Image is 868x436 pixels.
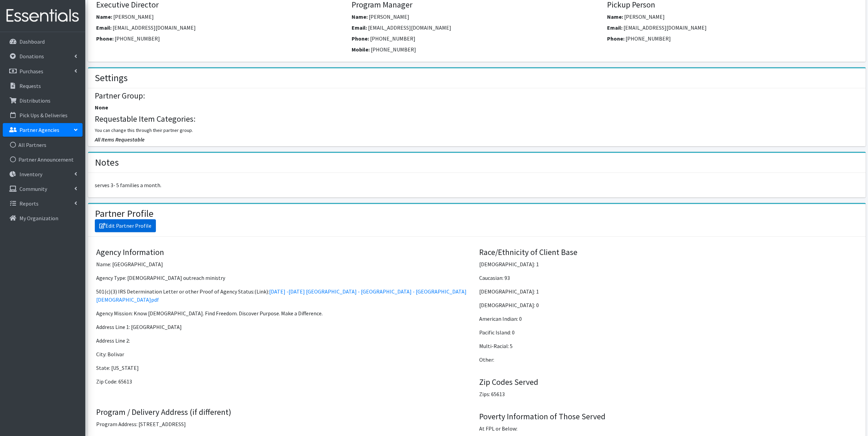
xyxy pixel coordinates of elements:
[3,167,83,181] a: Inventory
[96,287,474,304] p: 501(c)(3) IRS Determination Letter or other Proof of Agency Status: (Link):
[19,185,47,192] p: Community
[479,315,857,323] p: American Indian: 0
[352,24,367,32] label: Email:
[96,420,474,428] p: Program Address: [STREET_ADDRESS]
[3,211,83,225] a: My Organization
[3,94,83,107] a: Distributions
[19,97,50,104] p: Distributions
[369,13,409,20] span: [PERSON_NAME]
[479,274,857,282] p: Caucasian: 93
[479,247,857,257] h4: Race/Ethnicity of Client Base
[3,108,83,122] a: Pick Ups & Deliveries
[19,82,41,89] p: Requests
[3,182,83,196] a: Community
[479,412,857,422] h4: Poverty Information of Those Served
[352,45,370,54] label: Mobile:
[96,260,474,268] p: Name: [GEOGRAPHIC_DATA]
[479,356,857,364] p: Other:
[96,377,474,386] p: Zip Code: 65613
[3,197,83,210] a: Reports
[95,103,108,111] label: None
[479,328,857,336] p: Pacific Island: 0
[624,13,665,20] span: [PERSON_NAME]
[95,127,858,134] p: You can change this through their partner group.
[19,68,43,75] p: Purchases
[607,34,624,43] label: Phone:
[479,260,857,268] p: [DEMOGRAPHIC_DATA]: 1
[19,171,42,178] p: Inventory
[607,24,622,32] label: Email:
[479,424,857,433] p: At FPL or Below:
[19,53,44,60] p: Donations
[623,24,707,31] span: [EMAIL_ADDRESS][DOMAIN_NAME]
[96,24,112,32] label: Email:
[3,153,83,166] a: Partner Announcement
[3,138,83,152] a: All Partners
[96,13,112,21] label: Name:
[3,79,83,93] a: Requests
[19,126,59,133] p: Partner Agencies
[626,35,671,42] span: [PHONE_NUMBER]
[96,350,474,358] p: City: Bolivar
[96,34,114,43] label: Phone:
[115,35,160,42] span: [PHONE_NUMBER]
[95,157,119,168] h2: Notes
[19,112,68,119] p: Pick Ups & Deliveries
[3,64,83,78] a: Purchases
[96,323,474,331] p: Address Line 1: [GEOGRAPHIC_DATA]
[96,274,474,282] p: Agency Type: [DEMOGRAPHIC_DATA] outreach ministry
[96,364,474,372] p: State: [US_STATE]
[19,38,45,45] p: Dashboard
[479,342,857,350] p: Multi-Racial: 5
[3,49,83,63] a: Donations
[371,46,416,53] span: [PHONE_NUMBER]
[113,24,196,31] span: [EMAIL_ADDRESS][DOMAIN_NAME]
[479,390,857,398] p: Zips: 65613
[370,35,415,42] span: [PHONE_NUMBER]
[3,4,83,27] img: HumanEssentials
[95,91,858,101] h4: Partner Group:
[95,72,128,84] h2: Settings
[96,309,474,317] p: Agency Mission: Know [DEMOGRAPHIC_DATA]. Find Freedom. Discover Purpose. Make a Difference.
[479,301,857,309] p: [DEMOGRAPHIC_DATA]: 0
[479,377,857,387] h4: Zip Codes Served
[19,200,39,207] p: Reports
[95,208,153,220] h2: Partner Profile
[96,288,467,303] a: [DATE] -[DATE] [GEOGRAPHIC_DATA] - [GEOGRAPHIC_DATA] - [GEOGRAPHIC_DATA][DEMOGRAPHIC_DATA]pdf
[352,34,369,43] label: Phone:
[96,336,474,345] p: Address Line 2:
[95,136,145,143] span: All Items Requestable
[368,24,451,31] span: [EMAIL_ADDRESS][DOMAIN_NAME]
[113,13,154,20] span: [PERSON_NAME]
[3,123,83,137] a: Partner Agencies
[96,407,474,417] h4: Program / Delivery Address (if different)
[607,13,623,21] label: Name:
[95,114,858,124] h4: Requestable Item Categories:
[479,287,857,296] p: [DEMOGRAPHIC_DATA]: 1
[96,247,474,257] h4: Agency Information
[95,181,858,189] p: serves 3- 5 families a month.
[95,219,156,232] a: Edit Partner Profile
[19,215,58,222] p: My Organization
[3,35,83,48] a: Dashboard
[352,13,368,21] label: Name:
